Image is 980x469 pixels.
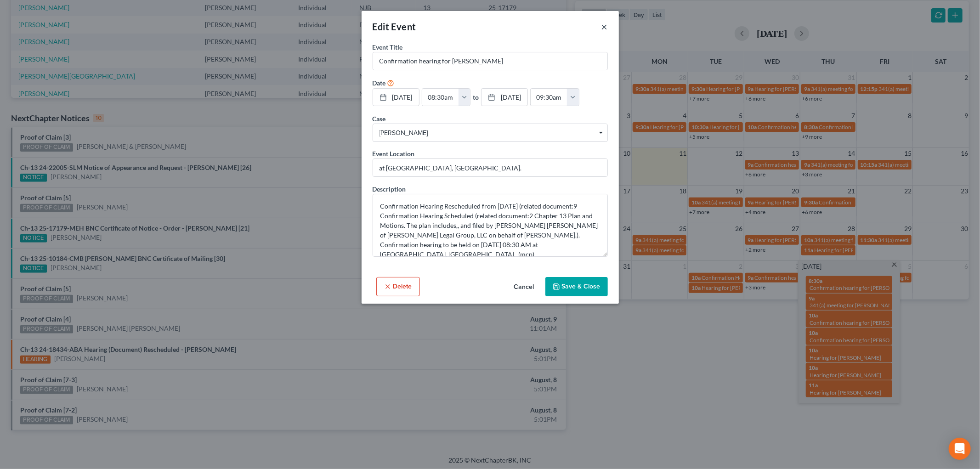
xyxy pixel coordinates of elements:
span: Edit Event [373,21,416,32]
input: Enter location... [373,159,607,176]
a: [DATE] [482,89,527,106]
label: Case [373,114,386,124]
span: Select box activate [373,124,608,142]
input: -- : -- [422,89,459,106]
div: Open Intercom Messenger [949,438,971,460]
label: Event Location [373,149,415,158]
input: Enter event name... [373,52,607,70]
button: Cancel [507,278,542,296]
span: Event Title [373,43,403,51]
button: × [601,21,608,32]
label: to [473,92,479,102]
input: -- : -- [531,89,567,106]
a: [DATE] [373,89,419,106]
label: Description [373,184,406,194]
label: Date [373,78,386,88]
button: Save & Close [545,277,608,296]
button: Delete [376,277,420,296]
span: [PERSON_NAME] [380,128,601,138]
